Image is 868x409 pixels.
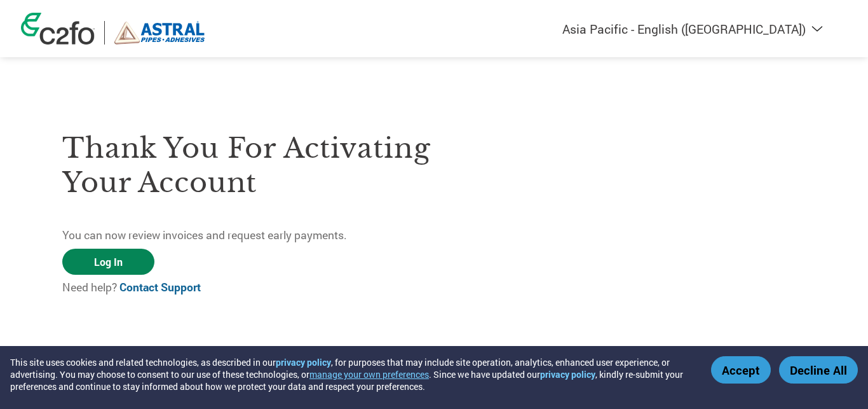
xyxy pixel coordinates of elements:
a: Contact Support [119,280,201,295]
button: Decline All [779,356,858,384]
h3: Thank you for activating your account [62,131,434,200]
a: privacy policy [276,356,331,368]
div: This site uses cookies and related technologies, as described in our , for purposes that may incl... [10,356,693,392]
a: privacy policy [540,368,595,380]
p: You can now review invoices and request early payments. [62,227,434,244]
button: Accept [711,356,771,384]
img: Astral [114,21,205,45]
img: c2fo logo [21,13,95,45]
a: Log In [62,249,154,275]
button: manage your own preferences [309,368,429,380]
p: Need help? [62,279,434,296]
